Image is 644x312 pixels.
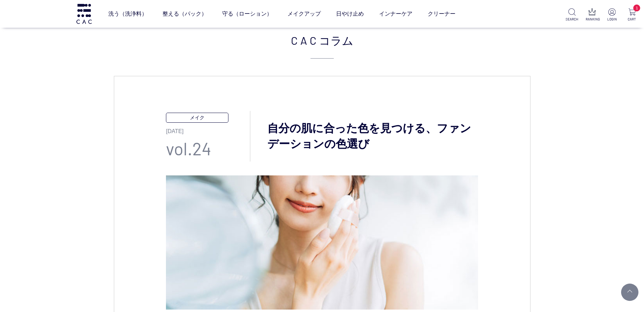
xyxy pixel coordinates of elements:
[287,4,321,24] a: メイクアップ
[605,8,618,22] a: LOGIN
[626,8,638,22] a: 1 CART
[566,8,578,22] a: SEARCH
[605,17,618,22] p: LOGIN
[166,136,250,162] p: vol.24
[162,4,207,24] a: 整える（パック）
[336,4,364,24] a: 日やけ止め
[633,5,640,11] span: 1
[166,123,250,136] p: [DATE]
[166,113,228,123] p: メイク
[319,32,353,49] span: コラム
[626,17,638,22] p: CART
[166,175,478,310] img: 自分の肌に合った色を見つける、ファンデーションの色選び
[108,4,147,24] a: 洗う（洗浄料）
[75,4,93,24] img: logo
[586,17,599,22] p: RANKING
[428,4,455,24] a: クリーナー
[566,17,578,22] p: SEARCH
[222,4,272,24] a: 守る（ローション）
[586,8,599,22] a: RANKING
[114,32,530,59] h2: CAC
[379,4,412,24] a: インナーケア
[250,121,478,152] h3: 自分の肌に合った色を見つける、ファンデーションの色選び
